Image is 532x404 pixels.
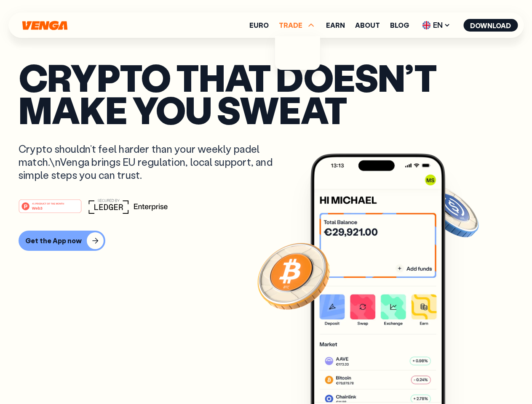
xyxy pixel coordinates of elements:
[19,231,513,251] a: Get the App now
[19,231,105,251] button: Get the App now
[25,237,82,245] div: Get the App now
[19,61,513,125] p: Crypto that doesn’t make you sweat
[420,181,481,242] img: USDC coin
[279,22,302,29] span: TRADE
[355,22,380,29] a: About
[32,202,64,205] tspan: #1 PRODUCT OF THE MONTH
[19,142,285,182] p: Crypto shouldn’t feel harder than your weekly padel match.\nVenga brings EU regulation, local sup...
[249,22,269,29] a: Euro
[326,22,345,29] a: Earn
[256,238,331,314] img: Bitcoin
[279,20,316,30] span: TRADE
[419,19,453,32] span: EN
[422,21,430,29] img: flag-uk
[19,204,82,215] a: #1 PRODUCT OF THE MONTHWeb3
[463,19,518,32] button: Download
[390,22,409,29] a: Blog
[21,21,68,30] svg: Home
[32,205,43,210] tspan: Web3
